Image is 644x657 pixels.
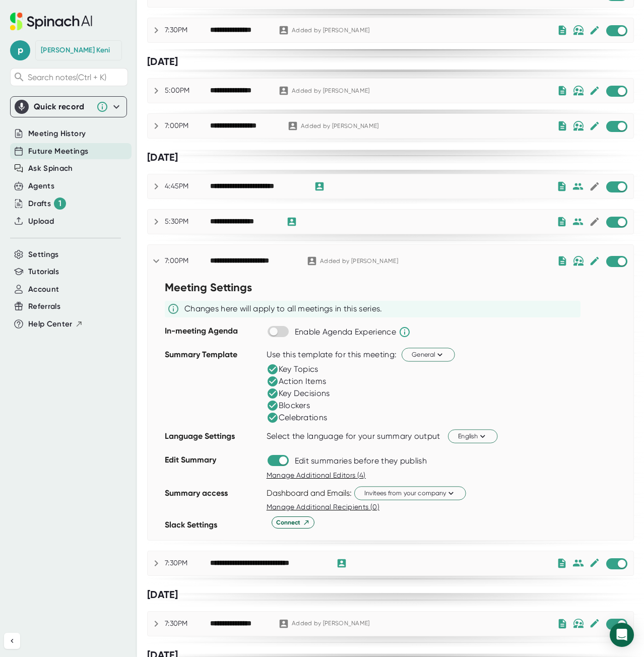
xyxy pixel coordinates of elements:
div: 7:00PM [165,256,210,266]
div: Added by [PERSON_NAME] [301,122,379,130]
span: Manage Additional Editors (4) [267,471,366,479]
div: 7:30PM [165,26,210,35]
img: internal-only.bf9814430b306fe8849ed4717edd4846.svg [573,86,584,96]
button: Future Meetings [28,146,88,157]
div: Celebrations [267,412,328,424]
img: internal-only.bf9814430b306fe8849ed4717edd4846.svg [573,256,584,266]
div: Drafts [28,198,66,210]
svg: Spinach will help run the agenda and keep track of time [399,326,411,338]
button: Account [28,284,59,295]
span: English [458,431,487,441]
button: Agents [28,180,54,192]
div: Quick record [34,102,91,112]
img: internal-only.bf9814430b306fe8849ed4717edd4846.svg [573,25,584,35]
div: [DATE] [147,151,634,164]
button: Tutorials [28,266,59,278]
div: [DATE] [147,588,634,601]
div: Language Settings [165,428,262,451]
span: Search notes (Ctrl + K) [28,73,125,82]
div: 1 [54,198,66,210]
img: internal-only.bf9814430b306fe8849ed4717edd4846.svg [573,619,584,629]
button: Manage Additional Recipients (0) [267,502,379,512]
div: 7:30PM [165,559,210,568]
div: 7:00PM [165,121,210,130]
button: English [448,429,497,443]
button: General [402,348,455,361]
span: Help Center [28,318,73,330]
div: Summary access [165,485,262,516]
button: Referrals [28,301,60,312]
span: Connect [276,518,310,527]
div: 5:30PM [165,217,210,226]
button: Upload [28,216,54,227]
div: Blockers [267,400,310,412]
div: Meeting Settings [165,277,262,301]
div: In-meeting Agenda [165,322,262,346]
button: Help Center [28,318,83,330]
span: p [10,40,30,60]
div: 5:00PM [165,86,210,95]
div: Changes here will apply to all meetings in this series. [184,304,382,314]
button: Collapse sidebar [4,633,20,649]
div: Use this template for this meeting: [267,350,397,360]
div: Added by [PERSON_NAME] [292,27,370,34]
div: Quick record [15,97,122,117]
div: Edit Summary [165,451,262,485]
div: Key Decisions [267,387,330,400]
div: Select the language for your summary output [267,431,440,441]
div: Key Topics [267,363,318,375]
span: Invitees from your company [364,488,456,498]
div: Slack Settings [165,516,262,540]
button: Meeting History [28,128,86,140]
button: Connect [272,516,314,529]
div: 7:30PM [165,619,210,628]
div: Enable Agenda Experience [295,327,396,337]
div: Open Intercom Messenger [610,623,634,647]
span: General [412,350,445,359]
button: Manage Additional Editors (4) [267,470,366,481]
div: Added by [PERSON_NAME] [292,620,370,627]
div: 4:45PM [165,182,210,191]
div: [DATE] [147,55,634,68]
button: Drafts 1 [28,198,66,210]
img: internal-only.bf9814430b306fe8849ed4717edd4846.svg [573,121,584,131]
button: Settings [28,249,59,260]
div: Edit summaries before they publish [295,456,427,466]
button: Ask Spinach [28,163,73,174]
div: Action Items [267,375,327,387]
div: Added by [PERSON_NAME] [320,257,398,265]
div: Dashboard and Emails: [267,488,352,498]
div: Added by [PERSON_NAME] [292,87,370,95]
div: Pratik Keni [41,46,110,55]
button: Invitees from your company [354,486,466,500]
div: Summary Template [165,346,262,428]
span: Manage Additional Recipients (0) [267,503,379,511]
